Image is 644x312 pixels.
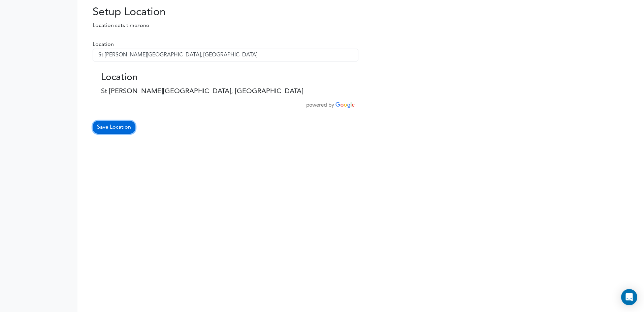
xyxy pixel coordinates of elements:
[101,86,350,97] p: St [PERSON_NAME][GEOGRAPHIC_DATA], [GEOGRAPHIC_DATA]
[93,49,358,61] input: Enter a city name
[93,41,114,49] label: Location
[83,22,261,30] p: Location sets timezone
[307,102,355,108] img: powered_by_google.png
[83,6,261,19] h2: Setup Location
[621,289,637,305] div: Open Intercom Messenger
[93,121,135,134] button: Save Location
[101,72,350,84] h3: Location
